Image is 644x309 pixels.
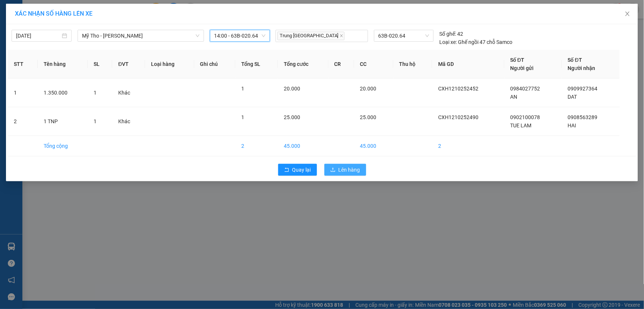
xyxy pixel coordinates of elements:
[38,136,88,156] td: Tổng cộng
[214,30,266,41] span: 14:00 - 63B-020.64
[94,90,97,96] span: 1
[511,122,532,128] span: TUE LAM
[438,86,478,92] span: CXH1210252452
[195,34,200,38] span: down
[16,32,60,40] input: 12/10/2025
[568,65,596,71] span: Người nhận
[112,50,145,79] th: ĐVT
[292,166,311,174] span: Quay lại
[15,10,92,17] span: XÁC NHẬN SỐ HÀNG LÊN XE
[440,30,456,38] span: Số ghế:
[6,24,59,35] div: 0902100078
[8,79,38,107] td: 1
[440,38,513,46] div: Ghế ngồi 47 chỗ Samco
[241,86,244,92] span: 1
[440,38,457,46] span: Loại xe:
[568,57,582,63] span: Số ĐT
[145,50,194,79] th: Loại hàng
[8,50,38,79] th: STT
[38,107,88,136] td: 1 TNP
[112,107,145,136] td: Khác
[360,86,377,92] span: 20.000
[625,11,631,17] span: close
[340,34,343,38] span: close
[63,50,96,58] span: Chưa cước :
[38,79,88,107] td: 1.350.000
[378,30,429,41] span: 63B-020.64
[432,50,504,79] th: Mã GD
[432,136,504,156] td: 2
[38,50,88,79] th: Tên hàng
[440,30,464,38] div: 42
[64,6,140,24] div: VP [GEOGRAPHIC_DATA]
[278,136,328,156] td: 45.000
[64,24,140,33] div: HAI
[88,50,112,79] th: SL
[6,15,59,24] div: TUE LAM
[241,114,244,120] span: 1
[360,114,377,120] span: 25.000
[284,86,300,92] span: 20.000
[284,114,300,120] span: 25.000
[94,118,97,124] span: 1
[235,136,278,156] td: 2
[82,30,199,41] span: Mỹ Tho - Hồ Chí Minh
[511,94,518,100] span: AN
[64,33,140,44] div: 0908563289
[511,86,540,92] span: 0984027752
[354,136,393,156] td: 45.000
[277,32,345,40] span: Trung [GEOGRAPHIC_DATA]
[324,164,366,176] button: uploadLên hàng
[511,65,534,71] span: Người gửi
[568,114,598,120] span: 0908563289
[438,114,478,120] span: CXH1210252490
[568,122,577,128] span: HAI
[235,50,278,79] th: Tổng SL
[568,86,598,92] span: 0909927364
[6,6,59,15] div: Cây Xăng
[339,166,360,174] span: Lên hàng
[194,50,235,79] th: Ghi chú
[329,50,354,79] th: CR
[284,167,289,173] span: rollback
[112,79,145,107] td: Khác
[511,57,525,63] span: Số ĐT
[6,7,18,15] span: Gửi:
[511,114,540,120] span: 0902100078
[617,4,638,25] button: Close
[278,164,317,176] button: rollbackQuay lại
[330,167,336,173] span: upload
[8,107,38,136] td: 2
[64,7,81,15] span: Nhận:
[568,94,577,100] span: DAT
[63,48,141,58] div: 25.000
[278,50,328,79] th: Tổng cước
[393,50,433,79] th: Thu hộ
[354,50,393,79] th: CC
